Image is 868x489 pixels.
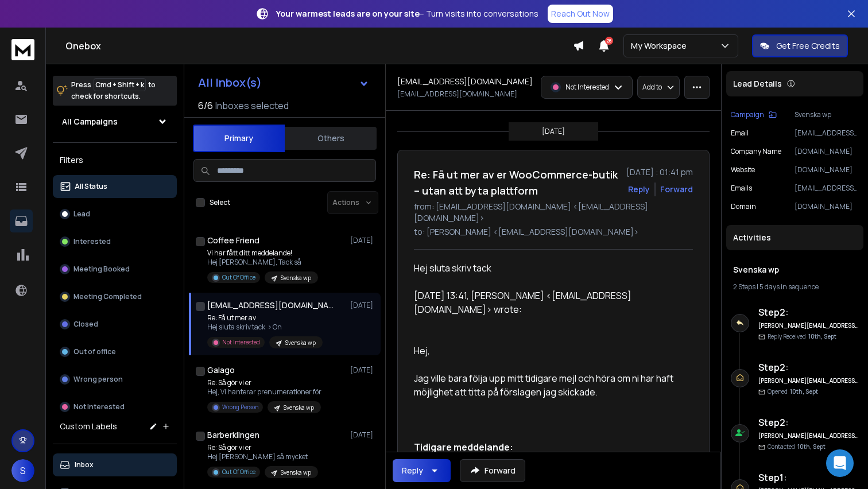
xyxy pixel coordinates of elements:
[795,147,859,156] p: [DOMAIN_NAME]
[768,332,836,341] p: Reply Received
[73,237,111,246] p: Interested
[397,76,533,87] h1: [EMAIL_ADDRESS][DOMAIN_NAME]
[414,226,693,238] p: to: [PERSON_NAME] <[EMAIL_ADDRESS][DOMAIN_NAME]>
[73,402,125,412] p: Not Interested
[207,258,318,267] p: Hej [PERSON_NAME], Tack så
[402,465,423,476] div: Reply
[53,368,177,391] button: Wrong person
[53,230,177,253] button: Interested
[53,175,177,198] button: All Status
[198,99,213,112] span: 6 / 6
[281,274,311,282] p: Svenska wp
[660,184,693,195] div: Forward
[53,313,177,336] button: Closed
[776,40,840,52] p: Get Free Credits
[207,235,259,246] h1: Coffee Friend
[642,83,662,92] p: Add to
[73,209,90,219] p: Lead
[768,387,818,396] p: Opened
[11,39,34,60] img: logo
[733,282,755,292] span: 2 Steps
[393,459,451,482] button: Reply
[758,432,859,440] h6: [PERSON_NAME][EMAIL_ADDRESS][DOMAIN_NAME]
[628,184,650,195] button: Reply
[207,313,323,323] p: Re: Få ut mer av
[731,165,755,174] p: Website
[73,375,123,384] p: Wrong person
[733,264,857,275] h1: Svenska wp
[795,129,859,138] p: [EMAIL_ADDRESS][DOMAIN_NAME]
[414,371,684,399] div: Jag ville bara följa upp mitt tidigare mejl och höra om ni har haft möjlighet att titta på försla...
[198,77,262,88] h1: All Inbox(s)
[73,265,130,274] p: Meeting Booked
[758,416,859,429] h6: Step 2 :
[731,202,756,211] p: domain
[53,340,177,363] button: Out of office
[75,460,94,469] p: Inbox
[726,225,863,250] div: Activities
[731,129,749,138] p: Email
[207,378,321,387] p: Re: Så gör vi er
[215,99,289,112] h3: Inboxes selected
[207,387,321,397] p: Hej, Vi hanterar prenumerationer för
[284,403,314,412] p: Svenska wp
[53,258,177,281] button: Meeting Booked
[626,166,693,178] p: [DATE] : 01:41 pm
[759,282,819,292] span: 5 days in sequence
[350,236,376,245] p: [DATE]
[397,90,517,99] p: [EMAIL_ADDRESS][DOMAIN_NAME]
[551,8,610,20] p: Reach Out Now
[795,165,859,174] p: [DOMAIN_NAME]
[281,468,311,477] p: Svenska wp
[53,395,177,418] button: Not Interested
[414,344,684,358] div: Hej,
[222,468,255,476] p: Out Of Office
[731,110,777,119] button: Campaign
[758,305,859,319] h6: Step 2 :
[207,249,318,258] p: Vi har fått ditt meddelande!
[53,152,177,168] h3: Filters
[350,430,376,440] p: [DATE]
[414,166,619,199] h1: Re: Få ut mer av er WooCommerce-butik – utan att byta plattform
[752,34,848,57] button: Get Free Credits
[758,471,859,484] h6: Step 1 :
[795,184,859,193] p: [EMAIL_ADDRESS][DOMAIN_NAME]
[53,453,177,476] button: Inbox
[733,282,857,292] div: |
[53,203,177,226] button: Lead
[733,78,782,90] p: Lead Details
[542,127,565,136] p: [DATE]
[350,301,376,310] p: [DATE]
[460,459,525,482] button: Forward
[731,147,781,156] p: Company Name
[53,285,177,308] button: Meeting Completed
[73,347,116,356] p: Out of office
[731,184,752,193] p: emails
[75,182,107,191] p: All Status
[276,8,538,20] p: – Turn visits into conversations
[795,110,859,119] p: Svenska wp
[207,452,318,461] p: Hej [PERSON_NAME] så mycket
[565,83,609,92] p: Not Interested
[193,125,285,152] button: Primary
[94,78,146,91] span: Cmd + Shift + k
[808,332,836,340] span: 10th, Sept
[414,201,693,224] p: from: [EMAIL_ADDRESS][DOMAIN_NAME] <[EMAIL_ADDRESS][DOMAIN_NAME]>
[53,110,177,133] button: All Campaigns
[758,360,859,374] h6: Step 2 :
[826,449,854,477] div: Open Intercom Messenger
[790,387,818,395] span: 10th, Sept
[71,79,156,102] p: Press to check for shortcuts.
[11,459,34,482] button: S
[350,366,376,375] p: [DATE]
[189,71,378,94] button: All Inbox(s)
[222,338,260,347] p: Not Interested
[207,323,323,332] p: Hej sluta skriv tack > On
[605,37,613,45] span: 26
[631,40,691,52] p: My Workspace
[758,321,859,330] h6: [PERSON_NAME][EMAIL_ADDRESS][DOMAIN_NAME]
[207,443,318,452] p: Re: Så gör vi er
[222,403,258,412] p: Wrong Person
[797,443,826,451] span: 10th, Sept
